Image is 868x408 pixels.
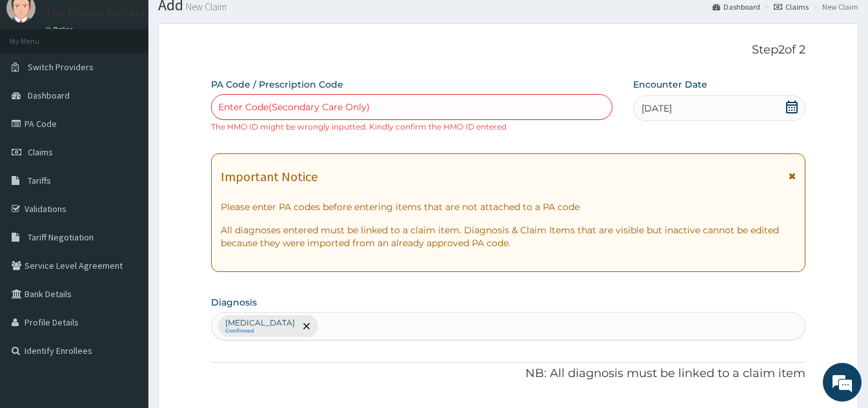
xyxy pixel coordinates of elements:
div: Chat with us now [67,72,217,89]
textarea: Type your message and hit 'Enter' [6,271,246,316]
a: Dashboard [712,1,760,12]
label: Diagnosis [211,296,257,309]
span: Dashboard [28,90,70,101]
span: We're online! [75,122,178,252]
span: Switch Providers [28,61,94,73]
a: Online [45,25,76,34]
span: Tariff Negotiation [28,231,94,243]
label: Encounter Date [633,78,707,91]
a: Claims [774,1,809,12]
p: Please enter PA codes before entering items that are not attached to a PA code [221,200,796,213]
small: The HMO ID might be wrongly inputted. Kindly confirm the HMO ID entered [211,122,507,131]
small: New Claim [183,2,227,12]
div: Enter Code(Secondary Care Only) [218,101,370,113]
label: PA Code / Prescription Code [211,78,343,91]
p: All diagnoses entered must be linked to a claim item. Diagnosis & Claim Items that are visible bu... [221,224,796,249]
img: d_794563401_company_1708531726252_794563401 [24,64,52,97]
span: Claims [28,146,53,158]
p: Step 2 of 2 [211,43,805,57]
li: New Claim [810,1,858,12]
span: Tariffs [28,175,51,186]
h1: Important Notice [221,170,318,184]
span: [DATE] [641,102,672,115]
p: NB: All diagnosis must be linked to a claim item [211,365,805,382]
p: The Fitness Factory [45,7,145,19]
div: Minimize live chat window [212,6,243,37]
